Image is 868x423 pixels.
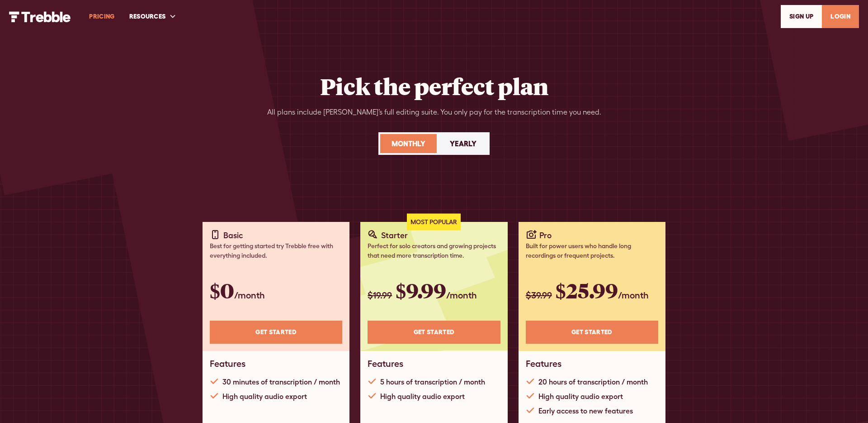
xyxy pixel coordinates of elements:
a: Monthly [380,134,437,153]
h2: Pick the perfect plan [320,72,548,100]
div: RESOURCES [122,1,184,32]
a: home [9,10,71,22]
div: Basic [223,229,243,241]
div: Perfect for solo creators and growing projects that need more transcription time. [368,241,500,260]
h1: Features [526,358,561,369]
span: $25.99 [556,277,618,304]
span: $39.99 [526,290,552,300]
div: 5 hours of transcription / month [380,376,485,387]
a: Feature Requests [126,67,199,84]
a: SIGn UP [781,5,822,28]
span: /month [446,290,477,300]
div: 20 hours of transcription / month [538,376,648,387]
div: Built for power users who handle long recordings or frequent projects. [526,241,658,260]
a: Get STARTED [526,321,658,344]
a: Get STARTED [210,321,342,344]
a: Help Center [126,51,199,67]
a: LOGIN [822,5,859,28]
div: High quality audio export [380,391,465,402]
h1: Features [210,358,245,369]
div: Best for getting started try Trebble free with everything included. [210,241,342,260]
span: $0 [210,277,234,304]
div: Monthly [392,138,425,149]
div: 30 minutes of transcription / month [222,376,340,387]
h1: Features [368,358,403,369]
div: Most Popular [407,214,461,231]
div: All plans include [PERSON_NAME]’s full editing suite. You only pay for the transcription time you... [267,107,601,118]
nav: RESOURCES [122,47,203,105]
div: High quality audio export [538,391,623,402]
a: Blog [126,84,199,101]
a: Get STARTED [368,321,500,344]
div: RESOURCES [129,12,166,21]
div: Early access to new features [538,405,633,416]
div: Pro [539,229,552,241]
a: Yearly [439,134,488,153]
a: PRICING [82,1,122,32]
div: High quality audio export [222,391,307,402]
span: /month [618,290,649,300]
span: $9.99 [396,277,446,304]
span: /month [234,290,265,300]
img: Trebble Logo - AI Podcast Editor [9,11,71,22]
span: $19.99 [368,290,392,300]
div: Yearly [450,138,476,149]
